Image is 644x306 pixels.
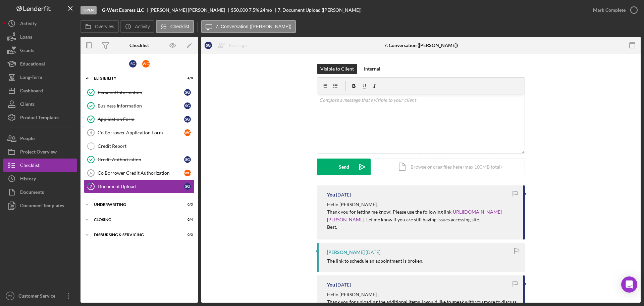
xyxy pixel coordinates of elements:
a: Grants [3,44,77,57]
button: Project Overview [3,145,77,159]
label: Activity [135,24,150,29]
a: 6Co Borrower Credit AuthorizationWG [84,166,195,180]
div: Disbursing & Servicing [94,233,176,237]
button: Clients [3,97,77,111]
div: Underwriting [94,203,176,207]
div: Application Form [98,117,184,122]
button: Long-Term [3,71,77,84]
label: 7. Conversation ([PERSON_NAME]) [216,24,291,29]
tspan: 7 [90,184,92,188]
div: Internal [364,64,380,74]
p: Thank you for letting me know! Please use the following link . Let me know if you are still havin... [327,208,517,223]
div: Document Templates [20,199,64,214]
div: Loans [20,30,32,45]
div: S G [184,116,191,123]
button: Visible to Client [317,64,357,74]
p: Best, [327,223,517,231]
div: Credit Authorization [98,157,184,162]
div: Product Templates [20,111,59,126]
button: Dashboard [3,84,77,97]
div: S G [184,89,191,96]
time: 2025-09-26 15:34 [366,250,380,255]
div: 0 / 3 [181,233,193,237]
div: Project Overview [20,145,57,160]
div: Co Borrower Credit Authorization [98,170,184,176]
div: Business Information [98,103,184,108]
div: You [327,282,335,288]
button: History [3,172,77,185]
div: Documents [20,185,44,201]
tspan: 4 [90,131,92,135]
div: You [327,192,335,198]
button: Mark Complete [586,3,641,17]
button: Loans [3,30,77,44]
div: Long-Term [20,71,42,86]
a: Credit Report [84,139,195,153]
button: Document Templates [3,199,77,212]
a: [URL][DOMAIN_NAME][PERSON_NAME] [327,209,502,222]
div: Eligibility [94,76,176,80]
button: Checklist [156,20,194,33]
a: 4Co Borrower Application FormWG [84,126,195,139]
div: Personal Information [98,90,184,95]
p: Hello [PERSON_NAME] , [327,291,517,298]
div: S G [205,42,212,49]
button: Overview [80,20,119,33]
div: 7. Document Upload ([PERSON_NAME]) [278,7,362,13]
time: 2025-09-25 22:51 [336,282,351,288]
span: $50,000 [231,7,248,13]
div: Checklist [20,159,40,174]
a: People [3,132,77,145]
div: S G [184,156,191,163]
div: Customer Service [17,289,60,304]
div: [PERSON_NAME] [327,250,365,255]
div: W G [142,60,150,68]
button: Activity [3,17,77,30]
div: Open [80,6,97,14]
time: 2025-09-26 18:07 [336,192,351,198]
div: W G [184,129,191,136]
b: G-West Express LLC [102,7,144,13]
div: Checklist [129,43,149,48]
button: Internal [361,64,384,74]
div: Grants [20,44,34,59]
div: Clients [20,97,35,113]
div: People [20,132,35,147]
a: Credit AuthorizationSG [84,153,195,166]
div: Credit Report [98,143,194,149]
button: 7. Conversation ([PERSON_NAME]) [201,20,296,33]
a: Business InformationSG [84,99,195,113]
label: Overview [95,24,114,29]
a: 7Document UploadSG [84,180,195,193]
div: S G [184,102,191,109]
button: Educational [3,57,77,71]
div: Educational [20,57,45,72]
button: Activity [120,20,154,33]
div: Open Intercom Messenger [621,276,637,293]
div: S G [129,60,137,68]
button: Checklist [3,159,77,172]
button: Documents [3,185,77,199]
div: Send [339,159,349,175]
button: Product Templates [3,111,77,124]
div: Co Borrower Application Form [98,130,184,135]
div: S G [184,183,191,190]
div: Closing [94,218,176,222]
div: Reassign [229,39,247,52]
div: [PERSON_NAME] [PERSON_NAME] [150,7,231,13]
div: Dashboard [20,84,43,99]
button: CSCustomer Service [3,289,77,303]
div: 0 / 3 [181,203,193,207]
div: 7. Conversation ([PERSON_NAME]) [384,43,458,48]
div: Mark Complete [593,3,626,17]
div: 0 / 4 [181,218,193,222]
p: Hello [PERSON_NAME], [327,201,517,208]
